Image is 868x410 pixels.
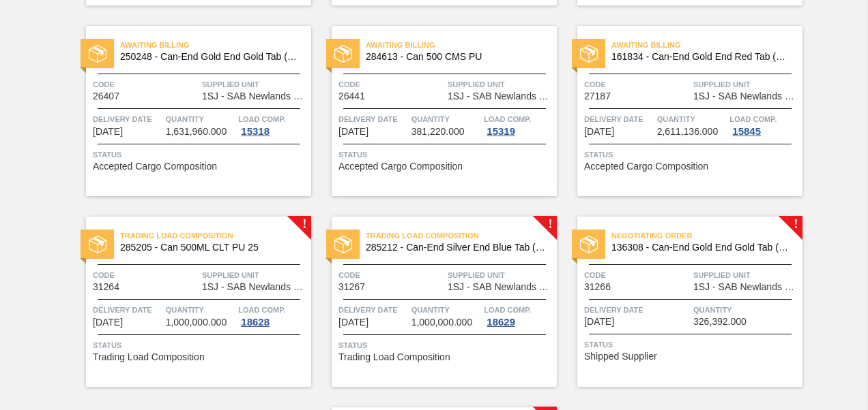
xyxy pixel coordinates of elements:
span: Delivery Date [338,112,408,126]
span: 1SJ - SAB Newlands Brewery [448,282,553,292]
span: Delivery Date [93,303,162,317]
img: status [334,45,352,63]
a: statusAwaiting Billing161834 - Can-End Gold End Red Tab (Grownery P1)Code27187Supplied Unit1SJ - ... [557,26,802,196]
a: Load Comp.15845 [729,112,799,137]
a: Load Comp.18629 [484,303,553,328]
span: 31266 [584,282,611,292]
span: Awaiting Billing [366,38,557,52]
img: status [580,236,598,253]
span: Supplied Unit [693,78,799,91]
span: 1SJ - SAB Newlands Brewery [693,282,799,292]
span: 1SJ - SAB Newlands Brewery [202,282,308,292]
span: 1SJ - SAB Newlands Brewery [448,91,553,101]
span: 1,631,960.000 [166,127,227,137]
span: 31264 [93,282,119,292]
span: 26407 [93,91,119,101]
span: Awaiting Billing [611,38,802,52]
span: 31267 [338,282,365,292]
span: 284613 - Can 500 CMS PU [366,52,546,62]
a: !statusTrading Load Composition285212 - Can-End Silver End Blue Tab (Snowflake)Code31267Supplied ... [311,217,557,387]
div: 18628 [238,317,272,328]
span: Code [338,268,444,282]
span: Quantity [166,112,235,126]
span: 285212 - Can-End Silver End Blue Tab (Snowflake) [366,242,546,253]
span: Code [584,78,690,91]
span: Code [338,78,444,91]
span: 08/30/2025 [93,317,123,328]
span: Awaiting Billing [120,38,311,52]
div: 15845 [729,126,764,137]
a: Load Comp.18628 [238,303,308,328]
span: 26441 [338,91,365,101]
span: Load Comp. [484,112,531,126]
span: Supplied Unit [448,78,553,91]
a: Load Comp.15318 [238,112,308,137]
img: status [334,236,352,253]
span: Status [93,338,308,352]
span: 326,392.000 [693,317,747,327]
span: Trading Load Composition [120,229,311,242]
span: 2,611,136.000 [657,127,719,137]
span: Status [584,338,799,351]
div: 15318 [238,126,272,137]
span: Status [338,338,553,352]
div: 18629 [484,317,518,328]
span: Quantity [411,303,481,317]
span: 285205 - Can 500ML CLT PU 25 [120,242,300,253]
span: Supplied Unit [202,78,308,91]
span: Load Comp. [238,112,285,126]
span: 250248 - Can-End Gold End Gold Tab (Easy Pour) [120,52,300,62]
span: Trading Load Composition [338,352,450,362]
span: Status [584,148,799,161]
span: Accepted Cargo Composition [338,161,463,172]
span: 1,000,000.000 [166,317,227,328]
span: Supplied Unit [448,268,553,282]
span: Delivery Date [584,303,690,317]
span: Load Comp. [238,303,285,317]
span: Code [584,268,690,282]
span: 09/01/2025 [584,317,614,327]
span: Load Comp. [729,112,777,126]
img: status [89,236,106,253]
span: Load Comp. [484,303,531,317]
span: 02/26/2025 [338,127,368,137]
span: Quantity [166,303,235,317]
span: Code [93,78,199,91]
span: Supplied Unit [693,268,799,282]
span: Quantity [693,303,799,317]
span: Status [338,148,553,161]
a: statusAwaiting Billing250248 - Can-End Gold End Gold Tab (Easy Pour)Code26407Supplied Unit1SJ - S... [66,26,311,196]
span: 1SJ - SAB Newlands Brewery [693,91,799,101]
span: Negotiating Order [611,229,802,242]
span: Delivery Date [338,303,408,317]
span: 27187 [584,91,611,101]
a: statusAwaiting Billing284613 - Can 500 CMS PUCode26441Supplied Unit1SJ - SAB Newlands BreweryDeli... [311,26,557,196]
div: 15319 [484,126,518,137]
img: status [89,45,106,63]
span: Delivery Date [584,112,654,126]
span: Shipped Supplier [584,351,657,362]
span: Quantity [657,112,727,126]
span: 02/23/2025 [93,127,123,137]
span: 161834 - Can-End Gold End Red Tab (Grownery P1) [611,52,792,62]
span: Accepted Cargo Composition [584,161,708,172]
span: Code [93,268,199,282]
span: Trading Load Composition [366,229,557,242]
span: 03/31/2025 [584,127,614,137]
a: !statusTrading Load Composition285205 - Can 500ML CLT PU 25Code31264Supplied Unit1SJ - SAB Newlan... [66,217,311,387]
span: 381,220.000 [411,127,465,137]
span: 1SJ - SAB Newlands Brewery [202,91,308,101]
span: Accepted Cargo Composition [93,161,217,172]
span: Supplied Unit [202,268,308,282]
span: 08/30/2025 [338,317,368,328]
span: Status [93,148,308,161]
a: Load Comp.15319 [484,112,553,137]
img: status [580,45,598,63]
span: Quantity [411,112,481,126]
span: 1,000,000.000 [411,317,473,328]
span: Delivery Date [93,112,162,126]
span: Trading Load Composition [93,352,205,362]
span: 136308 - Can-End Gold End Gold Tab (202) [611,242,792,253]
a: !statusNegotiating Order136308 - Can-End Gold End Gold Tab (202)Code31266Supplied Unit1SJ - SAB N... [557,217,802,387]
